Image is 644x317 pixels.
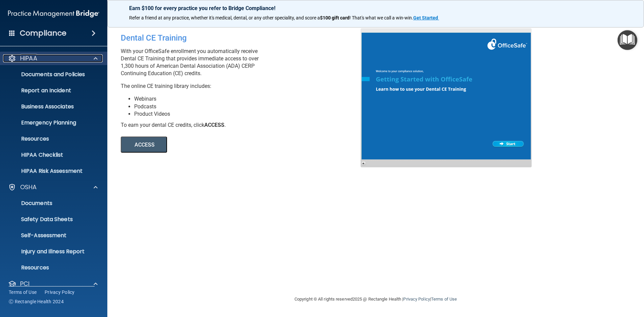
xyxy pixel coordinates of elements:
strong: Get Started [413,15,438,20]
p: Resources [4,136,96,142]
p: PCI [20,280,30,288]
div: To earn your dental CE credits, click . [121,121,366,129]
a: PCI [8,280,98,288]
li: Podcasts [134,103,366,110]
p: HIPAA Checklist [4,152,96,158]
a: Terms of Use [9,289,37,296]
li: Product Videos [134,110,366,118]
li: Webinars [134,95,366,103]
p: With your OfficeSafe enrollment you automatically receive Dental CE Training that provides immedi... [121,48,366,77]
img: PMB logo [8,7,99,20]
p: Business Associates [4,103,96,110]
p: Safety Data Sheets [4,216,96,223]
p: Injury and Illness Report [4,248,96,255]
p: Emergency Planning [4,119,96,126]
p: Documents and Policies [4,71,96,78]
a: Privacy Policy [403,297,430,302]
a: Terms of Use [431,297,457,302]
a: ACCESS [121,143,304,148]
div: Dental CE Training [121,28,366,48]
a: Privacy Policy [45,289,75,296]
div: Copyright © All rights reserved 2025 @ Rectangle Health | | [253,288,498,310]
button: Open Resource Center [618,30,637,50]
p: OSHA [20,183,37,191]
p: Resources [4,264,96,271]
span: Ⓒ Rectangle Health 2024 [9,298,64,305]
span: Refer a friend at any practice, whether it's medical, dental, or any other speciality, and score a [129,15,320,20]
b: ACCESS [204,122,224,128]
a: OSHA [8,183,98,191]
p: HIPAA Risk Assessment [4,168,96,174]
button: ACCESS [121,137,167,153]
span: ! That's what we call a win-win. [350,15,413,20]
p: The online CE training library includes: [121,83,366,90]
p: Documents [4,200,96,207]
strong: $100 gift card [320,15,350,20]
p: Earn $100 for every practice you refer to Bridge Compliance! [129,5,622,11]
p: Self-Assessment [4,232,96,239]
h4: Compliance [20,29,66,38]
a: Get Started [413,15,439,20]
p: Report an Incident [4,87,96,94]
p: HIPAA [20,54,37,62]
a: HIPAA [8,54,98,62]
